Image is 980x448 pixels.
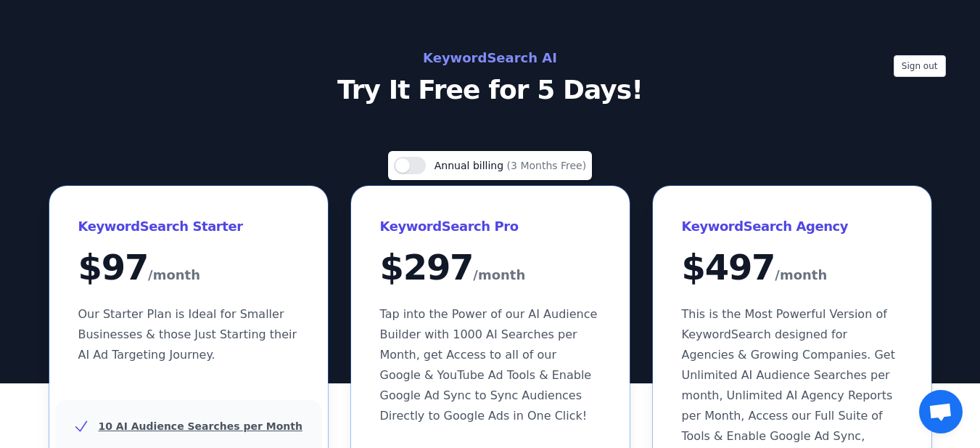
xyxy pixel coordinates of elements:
p: Try It Free for 5 Days! [165,76,815,105]
div: $ 297 [380,250,601,287]
div: $ 497 [682,250,902,287]
h3: KeywordSearch Pro [380,215,601,238]
u: 10 AI Audience Searches per Month [99,420,302,432]
span: Our Starter Plan is Ideal for Smaller Businesses & those Just Starting their AI Ad Targeting Jour... [78,307,297,362]
h3: KeywordSearch Agency [682,215,902,238]
h3: KeywordSearch Starter [78,215,299,238]
div: Open chat [919,390,963,433]
span: /month [148,264,200,287]
div: $ 97 [78,250,299,287]
span: Tap into the Power of our AI Audience Builder with 1000 AI Searches per Month, get Access to all ... [380,307,598,423]
span: (3 Months Free) [507,160,587,171]
span: /month [775,264,827,287]
h2: KeywordSearch AI [165,46,815,70]
span: Annual billing [435,160,507,171]
button: Sign out [894,55,946,77]
span: /month [473,264,525,287]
